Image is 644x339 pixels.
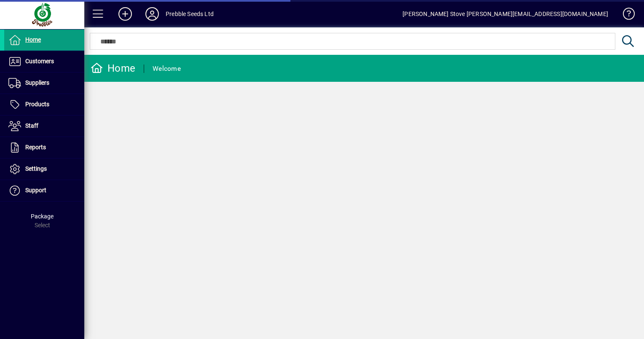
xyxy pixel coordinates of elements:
[31,213,54,220] span: Package
[4,73,84,94] a: Suppliers
[166,7,214,21] div: Prebble Seeds Ltd
[402,7,608,21] div: [PERSON_NAME] Stove [PERSON_NAME][EMAIL_ADDRESS][DOMAIN_NAME]
[617,2,633,29] a: Knowledge Base
[153,62,181,75] div: Welcome
[4,180,84,201] a: Support
[4,137,84,158] a: Reports
[4,116,84,137] a: Staff
[4,159,84,180] a: Settings
[25,122,38,129] span: Staff
[25,187,46,194] span: Support
[4,51,84,72] a: Customers
[25,165,47,172] span: Settings
[25,36,41,43] span: Home
[4,94,84,115] a: Products
[91,62,135,75] div: Home
[139,6,166,22] button: Profile
[25,101,49,108] span: Products
[25,58,54,65] span: Customers
[112,6,139,22] button: Add
[25,79,49,86] span: Suppliers
[25,144,46,151] span: Reports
